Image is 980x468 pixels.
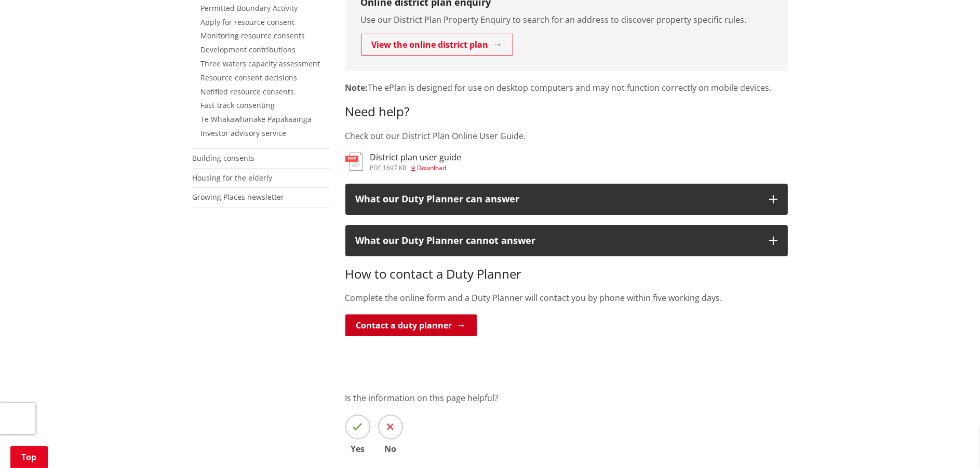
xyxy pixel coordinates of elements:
[201,17,295,27] a: Apply for resource consent
[345,314,477,336] a: Contact a duty planner
[201,114,312,124] a: Te Whakawhanake Papakaainga
[345,130,788,142] p: Check out our District Plan Online User Guide.
[345,292,788,304] p: Complete the online form and a Duty Planner will contact you by phone within five working days.
[370,163,382,172] span: pdf
[361,13,772,26] p: Use our District Plan Property Enquiry to search for an address to discover property specific rules.
[345,81,788,94] p: The ePlan is designed for use on desktop computers and may not function correctly on mobile devices.
[193,173,273,183] a: Housing for the elderly
[10,446,48,468] a: Top
[345,392,788,404] p: Is the information on this page helpful?
[370,153,462,162] h3: District plan user guide
[201,59,320,68] a: Three waters capacity assessment
[345,153,462,171] a: District plan user guide pdf,1697 KB Download
[201,100,275,110] a: Fast-track consenting
[418,163,447,172] span: Download
[201,45,296,54] a: Development contributions
[193,153,255,163] a: Building consents
[356,194,759,204] div: What our Duty Planner can answer
[193,192,285,202] a: Growing Places newsletter
[345,225,788,256] button: What our Duty Planner cannot answer
[932,424,970,462] iframe: Messenger Launcher
[370,165,462,171] div: ,
[356,236,759,246] div: What our Duty Planner cannot answer
[345,82,368,93] strong: Note:
[201,73,298,82] a: Resource consent decisions
[201,3,298,13] a: Permitted Boundary Activity
[345,153,363,171] img: document-pdf.svg
[378,445,403,453] span: No
[345,104,788,119] h3: Need help?
[345,267,788,282] h3: How to contact a Duty Planner
[345,184,788,215] button: What our Duty Planner can answer
[201,87,294,97] a: Notified resource consents
[345,445,370,453] span: Yes
[201,128,287,138] a: Investor advisory service
[383,163,407,172] span: 1697 KB
[361,34,513,56] a: View the online district plan
[201,31,305,40] a: Monitoring resource consents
